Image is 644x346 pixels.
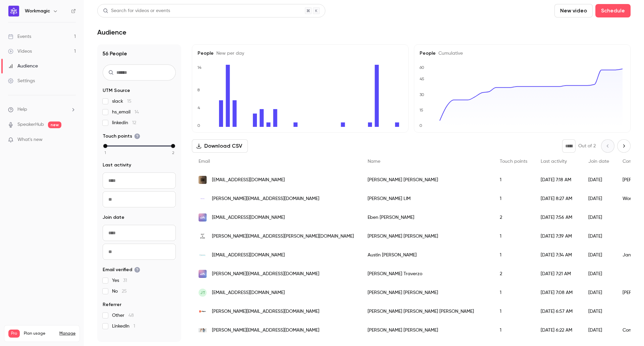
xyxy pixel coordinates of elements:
[534,321,582,340] div: [DATE] 6:22 AM
[617,139,631,153] button: Next page
[582,246,616,264] div: [DATE]
[8,78,35,84] div: Settings
[419,123,422,128] text: 0
[128,313,134,318] span: 48
[199,213,207,221] img: open.store
[420,92,424,97] text: 30
[103,87,130,94] span: UTM Source
[103,7,170,14] div: Search for videos or events
[493,189,534,208] div: 1
[500,159,527,164] span: Touch points
[361,246,493,264] div: Austin [PERSON_NAME]
[197,123,200,128] text: 0
[103,301,121,308] span: Referrer
[135,110,139,114] span: 14
[534,246,582,264] div: [DATE] 7:34 AM
[582,321,616,340] div: [DATE]
[199,270,207,278] img: open.store
[122,289,127,294] span: 25
[361,227,493,246] div: [PERSON_NAME] [PERSON_NAME]
[436,51,463,56] span: Cumulative
[199,195,207,203] img: workmagic.io
[582,189,616,208] div: [DATE]
[582,170,616,189] div: [DATE]
[197,88,200,92] text: 8
[582,227,616,246] div: [DATE]
[103,214,124,221] span: Join date
[103,266,140,273] span: Email verified
[112,98,131,105] span: slack
[68,137,76,143] iframe: Noticeable Trigger
[534,264,582,283] div: [DATE] 7:21 AM
[534,302,582,321] div: [DATE] 6:57 AM
[361,283,493,302] div: [PERSON_NAME] [PERSON_NAME]
[24,331,55,336] span: Plan usage
[105,150,106,156] span: 1
[103,225,176,241] input: From
[554,4,593,17] button: New video
[212,177,285,184] span: [EMAIL_ADDRESS][DOMAIN_NAME]
[582,283,616,302] div: [DATE]
[103,244,176,260] input: To
[112,288,127,295] span: No
[212,270,319,278] span: [PERSON_NAME][EMAIL_ADDRESS][DOMAIN_NAME]
[112,277,127,284] span: Yes
[361,170,493,189] div: [PERSON_NAME] [PERSON_NAME]
[97,28,126,36] h1: Audience
[199,307,207,315] img: lifeprofitness.com
[8,330,20,338] span: Pro
[133,324,135,329] span: 1
[361,302,493,321] div: [PERSON_NAME] [PERSON_NAME] [PERSON_NAME]
[534,170,582,189] div: [DATE] 7:18 AM
[17,136,43,143] span: What's new
[212,308,319,315] span: [PERSON_NAME][EMAIL_ADDRESS][DOMAIN_NAME]
[8,63,38,69] div: Audience
[197,65,202,70] text: 14
[8,48,32,55] div: Videos
[132,120,136,125] span: 12
[212,289,285,296] span: [EMAIL_ADDRESS][DOMAIN_NAME]
[112,312,134,319] span: Other
[493,227,534,246] div: 1
[582,208,616,227] div: [DATE]
[103,162,131,168] span: Last activity
[199,251,207,259] img: januarydigital.com
[368,159,380,164] span: Name
[419,65,424,70] text: 60
[212,195,319,202] span: [PERSON_NAME][EMAIL_ADDRESS][DOMAIN_NAME]
[419,108,423,112] text: 15
[112,323,135,330] span: LinkedIn
[420,50,625,57] h5: People
[578,143,596,149] p: Out of 2
[212,214,285,221] span: [EMAIL_ADDRESS][DOMAIN_NAME]
[595,4,631,17] button: Schedule
[361,189,493,208] div: [PERSON_NAME] LIM
[212,252,285,259] span: [EMAIL_ADDRESS][DOMAIN_NAME]
[212,327,319,334] span: [PERSON_NAME][EMAIL_ADDRESS][DOMAIN_NAME]
[103,133,140,140] span: Touch points
[588,159,609,164] span: Join date
[103,50,176,58] h1: 56 People
[112,119,136,126] span: linkedin
[112,109,139,115] span: hs_email
[200,290,205,296] span: JT
[493,208,534,227] div: 2
[199,232,207,240] img: saltandstone.com
[212,233,354,240] span: [PERSON_NAME][EMAIL_ADDRESS][PERSON_NAME][DOMAIN_NAME]
[420,77,424,81] text: 45
[103,191,176,207] input: To
[361,321,493,340] div: [PERSON_NAME] [PERSON_NAME]
[192,139,248,153] button: Download CSV
[493,246,534,264] div: 1
[59,331,75,336] a: Manage
[493,283,534,302] div: 1
[123,278,127,283] span: 31
[171,144,175,148] div: max
[493,302,534,321] div: 1
[361,208,493,227] div: Eben [PERSON_NAME]
[582,302,616,321] div: [DATE]
[493,170,534,189] div: 1
[8,106,76,113] li: help-dropdown-opener
[493,321,534,340] div: 1
[8,33,31,40] div: Events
